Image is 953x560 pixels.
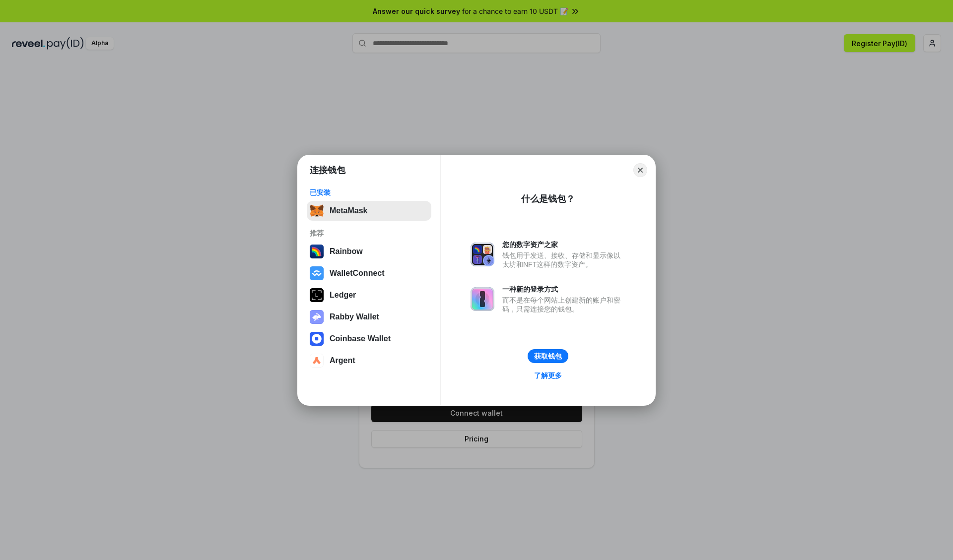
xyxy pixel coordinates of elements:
[307,285,431,305] button: Ledger
[502,285,625,294] div: 一种新的登录方式
[310,354,324,368] img: svg+xml,%3Csvg%20width%3D%2228%22%20height%3D%2228%22%20viewBox%3D%220%200%2028%2028%22%20fill%3D...
[471,243,494,266] img: svg+xml,%3Csvg%20xmlns%3D%22http%3A%2F%2Fwww.w3.org%2F2000%2Fsvg%22%20fill%3D%22none%22%20viewBox...
[633,163,647,177] button: Close
[330,291,356,300] div: Ledger
[310,164,345,176] h1: 连接钱包
[528,349,568,363] button: 获取钱包
[534,371,562,380] div: 了解更多
[330,247,363,256] div: Rainbow
[330,206,367,215] div: MetaMask
[528,369,568,382] a: 了解更多
[471,287,494,311] img: svg+xml,%3Csvg%20xmlns%3D%22http%3A%2F%2Fwww.w3.org%2F2000%2Fsvg%22%20fill%3D%22none%22%20viewBox...
[307,242,431,261] button: Rainbow
[310,288,324,302] img: svg+xml,%3Csvg%20xmlns%3D%22http%3A%2F%2Fwww.w3.org%2F2000%2Fsvg%22%20width%3D%2228%22%20height%3...
[534,352,562,361] div: 获取钱包
[310,266,324,280] img: svg+xml,%3Csvg%20width%3D%2228%22%20height%3D%2228%22%20viewBox%3D%220%200%2028%2028%22%20fill%3D...
[307,351,431,371] button: Argent
[310,229,428,238] div: 推荐
[307,263,431,283] button: WalletConnect
[330,269,385,278] div: WalletConnect
[330,356,355,365] div: Argent
[310,332,324,346] img: svg+xml,%3Csvg%20width%3D%2228%22%20height%3D%2228%22%20viewBox%3D%220%200%2028%2028%22%20fill%3D...
[521,193,575,205] div: 什么是钱包？
[310,204,324,218] img: svg+xml,%3Csvg%20fill%3D%22none%22%20height%3D%2233%22%20viewBox%3D%220%200%2035%2033%22%20width%...
[307,201,431,221] button: MetaMask
[330,334,391,343] div: Coinbase Wallet
[307,329,431,349] button: Coinbase Wallet
[307,307,431,327] button: Rabby Wallet
[502,296,625,313] div: 而不是在每个网站上创建新的账户和密码，只需连接您的钱包。
[310,245,324,258] img: svg+xml,%3Csvg%20width%3D%22120%22%20height%3D%22120%22%20viewBox%3D%220%200%20120%20120%22%20fil...
[310,188,428,197] div: 已安装
[502,240,625,249] div: 您的数字资产之家
[330,312,379,321] div: Rabby Wallet
[502,251,625,269] div: 钱包用于发送、接收、存储和显示像以太坊和NFT这样的数字资产。
[310,310,324,324] img: svg+xml,%3Csvg%20xmlns%3D%22http%3A%2F%2Fwww.w3.org%2F2000%2Fsvg%22%20fill%3D%22none%22%20viewBox...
